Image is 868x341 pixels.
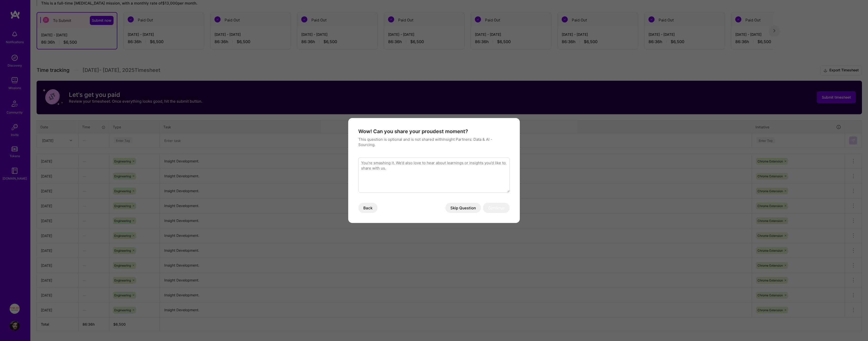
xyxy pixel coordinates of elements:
[358,137,510,147] p: This question is optional and is not shared with Insight Partners: Data & AI - Sourcing .
[445,203,481,213] button: Skip Question
[358,203,377,213] button: Back
[348,118,520,223] div: modal
[358,128,510,135] h4: Wow! Can you share your proudest moment?
[483,203,510,213] button: Continue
